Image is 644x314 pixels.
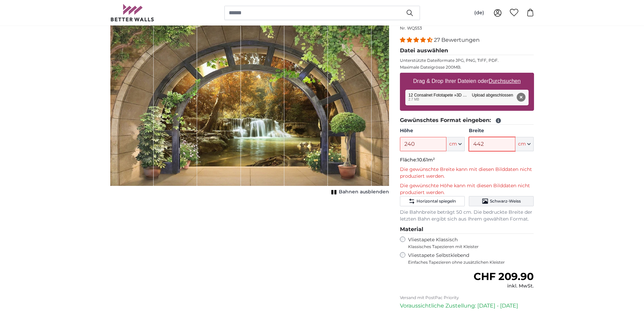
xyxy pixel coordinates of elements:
[518,141,526,147] span: cm
[417,198,456,204] span: Horizontal spiegeln
[400,47,534,55] legend: Datei auswählen
[400,37,434,43] span: 4.41 stars
[408,252,534,265] label: Vliestapete Selbstklebend
[446,137,465,151] button: cm
[434,37,480,43] span: 27 Bewertungen
[417,157,435,163] span: 10.61m²
[110,4,154,21] img: Betterwalls
[474,283,534,290] div: inkl. MwSt.
[449,141,457,147] span: cm
[469,7,490,19] button: (de)
[400,25,422,31] span: Nr. WQ553
[515,137,534,151] button: cm
[400,225,534,234] legend: Material
[400,295,534,300] p: Versand mit PostPac Priority
[400,157,534,163] p: Fläche:
[489,78,520,84] u: Durchsuchen
[400,65,534,70] p: Maximale Dateigrösse 200MB.
[400,116,534,125] legend: Gewünschtes Format eingeben:
[408,237,528,249] label: Vliestapete Klassisch
[469,196,534,206] button: Schwarz-Weiss
[400,182,534,196] p: Die gewünschte Höhe kann mit diesen Bilddaten nicht produziert werden.
[469,127,534,134] label: Breite
[400,209,534,223] p: Die Bahnbreite beträgt 50 cm. Die bedruckte Breite der letzten Bahn ergibt sich aus Ihrem gewählt...
[110,12,389,197] div: 1 of 1
[339,189,389,195] span: Bahnen ausblenden
[408,244,528,249] span: Klassisches Tapezieren mit Kleister
[329,187,389,197] button: Bahnen ausblenden
[474,270,534,283] span: CHF 209.90
[410,74,523,88] label: Drag & Drop Ihrer Dateien oder
[400,127,465,134] label: Höhe
[490,198,521,204] span: Schwarz-Weiss
[400,166,534,180] p: Die gewünschte Breite kann mit diesen Bilddaten nicht produziert werden.
[408,260,534,265] span: Einfaches Tapezieren ohne zusätzlichen Kleister
[400,58,534,63] p: Unterstützte Dateiformate JPG, PNG, TIFF, PDF.
[400,302,534,310] p: Voraussichtliche Zustellung: [DATE] - [DATE]
[400,196,465,206] button: Horizontal spiegeln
